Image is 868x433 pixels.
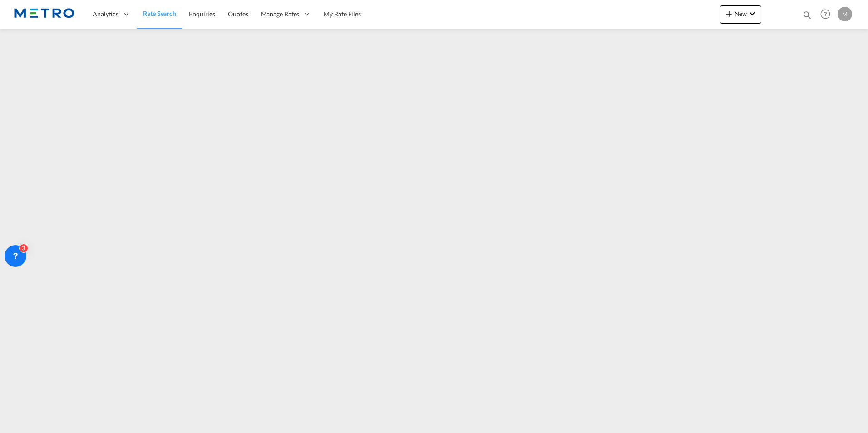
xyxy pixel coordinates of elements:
div: M [838,7,852,21]
div: icon-magnify [802,10,812,24]
span: Rate Search [143,10,176,17]
span: My Rate Files [324,10,361,18]
span: New [724,10,758,17]
md-icon: icon-chevron-down [747,8,758,19]
span: Enquiries [189,10,215,18]
span: Analytics [93,10,118,19]
span: Help [818,6,833,22]
button: icon-plus 400-fgNewicon-chevron-down [720,5,761,24]
span: Quotes [228,10,248,18]
md-icon: icon-magnify [802,10,812,20]
md-icon: icon-plus 400-fg [724,8,735,19]
span: Manage Rates [261,10,300,19]
img: 25181f208a6c11efa6aa1bf80d4cef53.png [14,4,75,25]
div: Help [818,6,838,23]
